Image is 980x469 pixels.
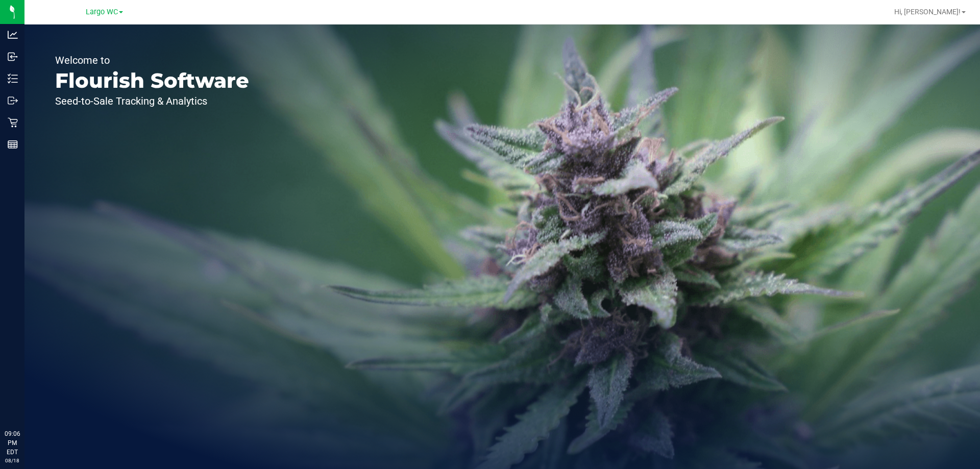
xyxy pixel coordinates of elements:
p: Flourish Software [55,70,249,91]
inline-svg: Analytics [8,30,18,40]
iframe: Resource center [10,387,41,418]
inline-svg: Inventory [8,73,18,84]
inline-svg: Reports [8,139,18,150]
p: Seed-to-Sale Tracking & Analytics [55,96,249,106]
span: Hi, [PERSON_NAME]! [894,8,961,16]
p: Welcome to [55,55,249,65]
p: 09:06 PM EDT [5,429,20,457]
span: Largo WC [86,8,118,16]
inline-svg: Outbound [8,95,18,106]
inline-svg: Inbound [8,52,18,62]
p: 08/18 [5,457,20,464]
inline-svg: Retail [8,117,18,128]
